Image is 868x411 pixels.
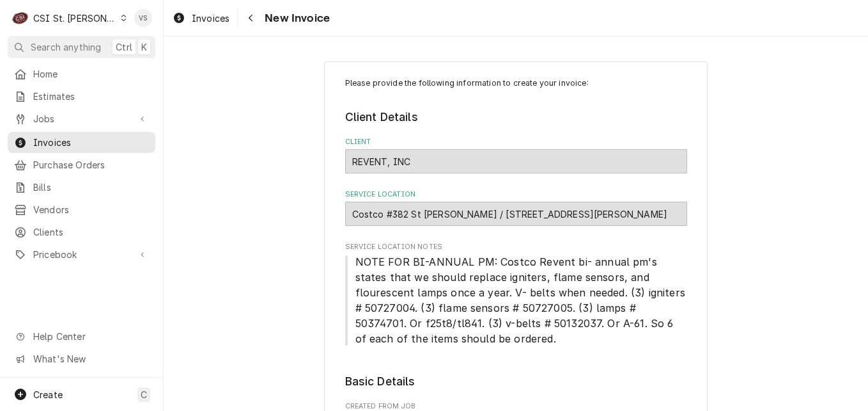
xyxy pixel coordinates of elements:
a: Purchase Orders [8,154,155,175]
span: Ctrl [116,40,132,54]
span: New Invoice [261,10,330,27]
div: CSI St. [PERSON_NAME] [33,12,116,25]
legend: Basic Details [345,373,687,390]
div: Service Location Notes [345,242,687,346]
a: Go to Help Center [8,326,155,347]
span: Vendors [33,203,149,216]
a: Home [8,63,155,85]
span: Home [33,67,149,81]
legend: Client Details [345,109,687,125]
span: What's New [33,352,148,366]
button: Navigate back [240,8,261,28]
a: Go to What's New [8,348,155,369]
div: Client [345,137,687,173]
div: CSI St. Louis's Avatar [12,9,29,27]
label: Client [345,137,687,147]
div: Costco #382 St Peters / 200 Costco Way, St Peters, MO 63376 [345,202,687,226]
a: Invoices [8,132,155,153]
a: Invoices [167,8,235,29]
span: Search anything [31,40,101,54]
a: Clients [8,222,155,243]
div: Service Location [345,189,687,226]
span: Jobs [33,112,130,125]
span: Service Location Notes [345,254,687,346]
div: Vicky Stuesse's Avatar [134,9,152,27]
span: Create [33,389,63,400]
a: Estimates [8,86,155,107]
span: Purchase Orders [33,158,149,172]
a: Bills [8,177,155,198]
span: C [141,388,147,401]
label: Service Location [345,189,687,200]
button: Search anythingCtrlK [8,36,155,58]
div: C [12,9,29,27]
span: Help Center [33,330,148,343]
span: Service Location Notes [345,242,687,252]
span: Invoices [192,12,229,25]
div: REVENT, INC [345,149,687,173]
span: Bills [33,181,149,194]
a: Go to Pricebook [8,244,155,265]
span: Clients [33,225,149,239]
span: K [141,40,147,54]
span: Estimates [33,90,149,103]
span: NOTE FOR BI-ANNUAL PM: Costco Revent bi- annual pm's states that we should replace igniters, flam... [355,255,689,345]
div: VS [134,9,152,27]
a: Go to Jobs [8,108,155,129]
span: Pricebook [33,248,130,261]
a: Vendors [8,199,155,220]
span: Invoices [33,136,149,149]
p: Please provide the following information to create your invoice: [345,77,687,89]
